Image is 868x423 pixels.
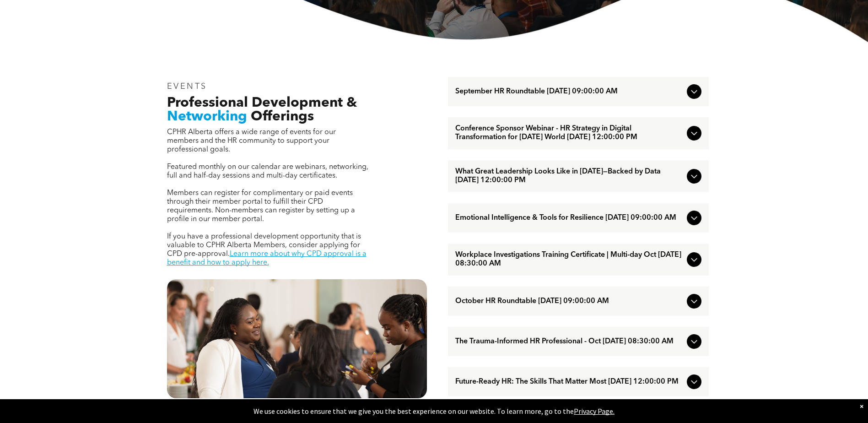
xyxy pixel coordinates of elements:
span: EVENTS [167,82,208,91]
a: Privacy Page. [574,407,615,416]
a: Learn more about why CPD approval is a benefit and how to apply here. [167,250,367,266]
span: Featured monthly on our calendar are webinars, networking, full and half-day sessions and multi-d... [167,163,368,179]
span: Conference Sponsor Webinar - HR Strategy in Digital Transformation for [DATE] World [DATE] 12:00:... [455,125,683,142]
span: September HR Roundtable [DATE] 09:00:00 AM [455,87,683,96]
span: Professional Development & [167,96,357,110]
span: October HR Roundtable [DATE] 09:00:00 AM [455,297,683,306]
span: The Trauma-Informed HR Professional - Oct [DATE] 08:30:00 AM [455,337,683,346]
span: Future-Ready HR: The Skills That Matter Most [DATE] 12:00:00 PM [455,378,683,386]
div: Dismiss notification [860,401,863,411]
span: Emotional Intelligence & Tools for Resilience [DATE] 09:00:00 AM [455,214,683,222]
span: If you have a professional development opportunity that is valuable to CPHR Alberta Members, cons... [167,233,361,258]
span: Offerings [251,110,314,124]
span: Networking [167,110,247,124]
span: Workplace Investigations Training Certificate | Multi-day Oct [DATE] 08:30:00 AM [455,251,683,268]
span: Members can register for complimentary or paid events through their member portal to fulfill thei... [167,190,355,223]
span: CPHR Alberta offers a wide range of events for our members and the HR community to support your p... [167,129,336,153]
span: What Great Leadership Looks Like in [DATE]—Backed by Data [DATE] 12:00:00 PM [455,168,683,185]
